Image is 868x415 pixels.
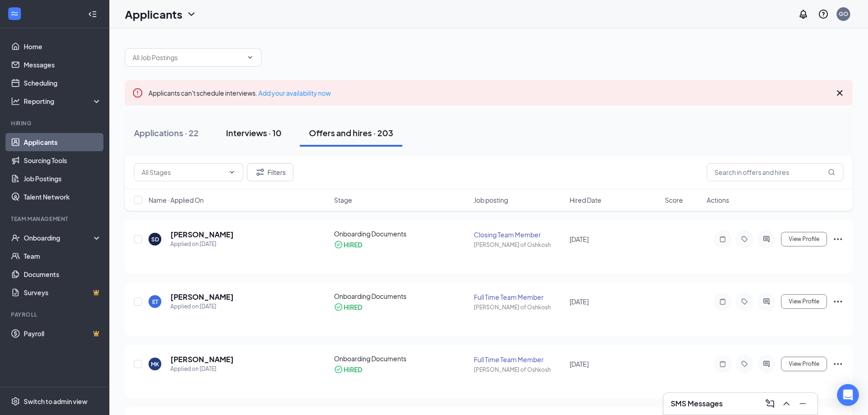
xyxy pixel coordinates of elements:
svg: ChevronDown [186,9,197,20]
h5: [PERSON_NAME] [170,292,234,302]
svg: Note [717,298,728,305]
a: Scheduling [24,74,102,92]
svg: Tag [739,360,750,368]
div: Closing Team Member [474,230,564,239]
svg: CheckmarkCircle [334,240,343,249]
h1: Applicants [125,6,182,22]
svg: ActiveChat [761,360,772,368]
div: HIRED [344,240,362,249]
div: Full Time Team Member [474,355,564,364]
a: PayrollCrown [24,324,102,343]
div: Reporting [24,97,102,106]
svg: ComposeMessage [765,398,776,409]
button: View Profile [781,232,827,246]
svg: Note [717,236,728,243]
input: All Stages [142,167,225,177]
a: Documents [24,265,102,283]
div: Interviews · 10 [226,127,282,138]
svg: ActiveChat [761,298,772,305]
svg: Tag [739,298,750,305]
span: View Profile [789,298,819,305]
svg: ChevronUp [781,398,792,409]
button: Filter Filters [247,163,293,181]
button: ComposeMessage [763,396,777,411]
button: Minimize [796,396,810,411]
div: ET [152,298,158,306]
a: Sourcing Tools [24,151,102,169]
span: Actions [707,195,729,205]
a: Messages [24,56,102,74]
button: View Profile [781,357,827,371]
svg: CheckmarkCircle [334,365,343,374]
svg: Ellipses [832,359,843,369]
svg: UserCheck [11,233,20,242]
div: Applied on [DATE] [170,364,234,374]
span: Score [665,195,683,205]
span: [DATE] [570,235,589,243]
a: Home [24,37,102,56]
span: View Profile [789,236,819,242]
button: View Profile [781,294,827,309]
a: Job Postings [24,169,102,188]
svg: Note [717,360,728,368]
h5: [PERSON_NAME] [170,230,234,240]
svg: Collapse [88,10,97,19]
svg: ChevronDown [228,169,236,176]
svg: CheckmarkCircle [334,302,343,312]
svg: MagnifyingGlass [828,169,835,176]
a: Team [24,247,102,265]
svg: Filter [255,167,266,178]
div: SD [151,236,159,243]
svg: ActiveChat [761,236,772,243]
a: Applicants [24,133,102,151]
div: HIRED [344,302,362,312]
svg: Ellipses [832,296,843,307]
a: SurveysCrown [24,283,102,302]
a: Add your availability now [258,89,331,97]
div: Open Intercom Messenger [837,384,859,406]
span: Job posting [474,195,508,205]
span: Stage [334,195,352,205]
svg: Notifications [798,9,809,20]
div: Applied on [DATE] [170,302,234,311]
div: [PERSON_NAME] of Oshkosh [474,241,564,249]
svg: WorkstreamLogo [10,9,19,18]
div: Offers and hires · 203 [309,127,393,138]
div: Onboarding Documents [334,354,469,363]
div: Hiring [11,119,100,127]
div: Switch to admin view [24,397,87,406]
div: Applications · 22 [134,127,199,138]
input: All Job Postings [133,52,243,62]
h5: [PERSON_NAME] [170,354,234,364]
svg: Error [132,87,143,98]
svg: Analysis [11,97,20,106]
div: Payroll [11,311,100,318]
span: Applicants can't schedule interviews. [149,89,331,97]
span: Name · Applied On [149,195,204,205]
div: Applied on [DATE] [170,240,234,249]
svg: Ellipses [832,234,843,245]
a: Talent Network [24,188,102,206]
span: [DATE] [570,297,589,306]
div: HIRED [344,365,362,374]
div: Onboarding Documents [334,229,469,238]
svg: Tag [739,236,750,243]
div: GO [839,10,848,18]
button: ChevronUp [779,396,794,411]
div: Onboarding Documents [334,292,469,301]
div: Onboarding [24,233,94,242]
span: [DATE] [570,360,589,368]
svg: Minimize [797,398,808,409]
svg: QuestionInfo [818,9,829,20]
h3: SMS Messages [671,399,723,409]
span: View Profile [789,361,819,367]
svg: Cross [834,87,845,98]
div: Full Time Team Member [474,292,564,302]
div: MK [151,360,159,368]
input: Search in offers and hires [707,163,843,181]
svg: ChevronDown [247,54,254,61]
div: Team Management [11,215,100,223]
svg: Settings [11,397,20,406]
div: [PERSON_NAME] of Oshkosh [474,366,564,374]
div: [PERSON_NAME] of Oshkosh [474,303,564,311]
